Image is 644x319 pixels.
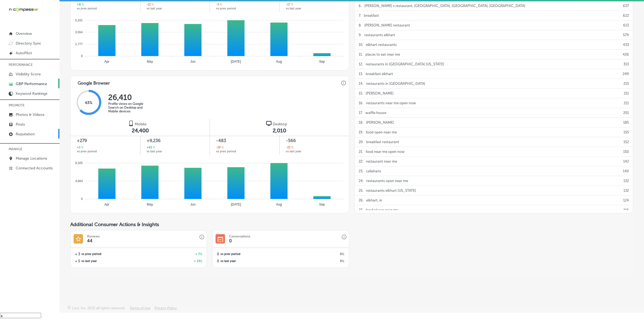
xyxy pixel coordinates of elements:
[75,31,83,34] tspan: 3,554
[16,72,41,76] p: Visibility Score
[623,205,629,215] p: 116
[623,40,629,49] p: 433
[16,31,32,36] p: Overview
[16,122,25,127] p: Posts
[147,7,162,10] span: vs last year
[624,98,629,108] p: 211
[77,145,83,150] h2: +1
[87,238,93,243] h1: 44
[359,147,363,156] p: 21 .
[104,60,110,63] tspan: Apr
[152,145,155,150] span: %
[366,147,405,156] p: food near me open now
[366,89,394,98] p: [PERSON_NAME]
[281,259,344,263] h2: 0
[366,79,425,88] p: restaurants in [GEOGRAPHIC_DATA]
[366,186,416,195] p: restaurants elkhart [US_STATE]
[139,259,202,263] h2: + 13
[73,76,114,87] h3: Google Browser
[147,60,153,63] tspan: May
[623,59,629,69] p: 313
[81,54,82,58] tspan: 0
[364,11,379,20] p: breakfast
[359,89,363,98] p: 15 .
[87,234,100,238] h3: Reviews
[147,203,153,206] tspan: May
[359,69,363,79] p: 13 .
[286,7,301,10] span: vs last year
[359,196,364,205] p: 26 .
[359,98,364,108] p: 16 .
[229,238,232,243] h1: 0
[365,21,410,30] p: [PERSON_NAME] restaurant
[221,145,224,150] span: %
[623,79,629,88] p: 215
[366,176,408,186] p: restaurants open near me
[217,259,219,263] h2: 0
[104,203,110,206] tspan: Apr
[359,11,361,20] p: 7 .
[366,118,394,127] p: [PERSON_NAME]
[286,150,301,153] span: vs last year
[220,260,236,263] span: vs last year
[359,186,364,195] p: 25 .
[359,108,363,117] p: 17 .
[219,2,222,7] span: %
[190,60,196,63] tspan: Jun
[132,127,149,134] span: 24,400
[75,19,83,22] tspan: 5,331
[16,132,35,136] p: Reputation
[290,145,293,150] span: %
[359,30,362,40] p: 9 .
[623,108,629,117] p: 201
[366,59,444,69] p: restaurants in [GEOGRAPHIC_DATA] [US_STATE]
[365,1,526,11] p: [PERSON_NAME] s restaurant, [GEOGRAPHIC_DATA], [GEOGRAPHIC_DATA], [GEOGRAPHIC_DATA]
[16,82,47,86] p: GBP Performance
[77,7,97,10] span: vs prev period
[359,176,364,186] p: 24 .
[77,137,134,144] span: +279
[81,197,83,200] tspan: 0
[366,205,399,215] p: food places near me
[623,196,629,205] p: 124
[365,30,395,40] p: restaurants elkhart
[216,145,224,150] h2: -19
[75,259,80,263] h2: + 5
[366,108,387,117] p: waffle house
[147,137,203,144] span: +9,236
[229,234,250,238] h3: Conversations
[16,91,47,96] p: Keyword Rankings
[359,50,363,59] p: 11 .
[9,7,38,12] img: 660ab0bf-5cc7-4cb8-ba1c-48b5ae0f18e60NCTV_CLogo_TV_Black_-500x88.png
[139,252,202,256] h2: + 7
[623,186,629,195] p: 132
[128,121,134,126] img: logo
[273,122,287,126] span: Desktop
[366,196,382,205] p: elkhart, in
[75,42,83,46] tspan: 1,777
[16,156,47,161] p: Manage Locations
[231,60,241,63] tspan: [DATE]
[359,166,364,176] p: 23 .
[135,122,147,126] span: Mobile
[81,253,101,256] span: vs prev period
[359,1,362,11] p: 6 .
[108,102,151,113] p: Profile views on Google Search on Desktop and Mobile devices
[147,150,162,153] span: vs last year
[75,252,80,256] h2: + 3
[16,41,41,46] p: Directory Sync
[154,306,177,313] a: Privacy Policy
[366,98,416,108] p: restaurants near me open now
[366,127,397,137] p: food open near me
[276,60,282,63] tspan: Aug
[623,127,629,137] p: 155
[342,259,344,263] span: %
[623,157,629,166] p: 142
[366,69,393,79] p: breakfast elkhart
[216,7,236,10] span: vs prev period
[623,50,629,59] p: 426
[81,260,97,263] span: vs last year
[216,2,222,7] h2: -3
[623,118,629,127] p: 185
[16,166,53,170] p: Connected Accounts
